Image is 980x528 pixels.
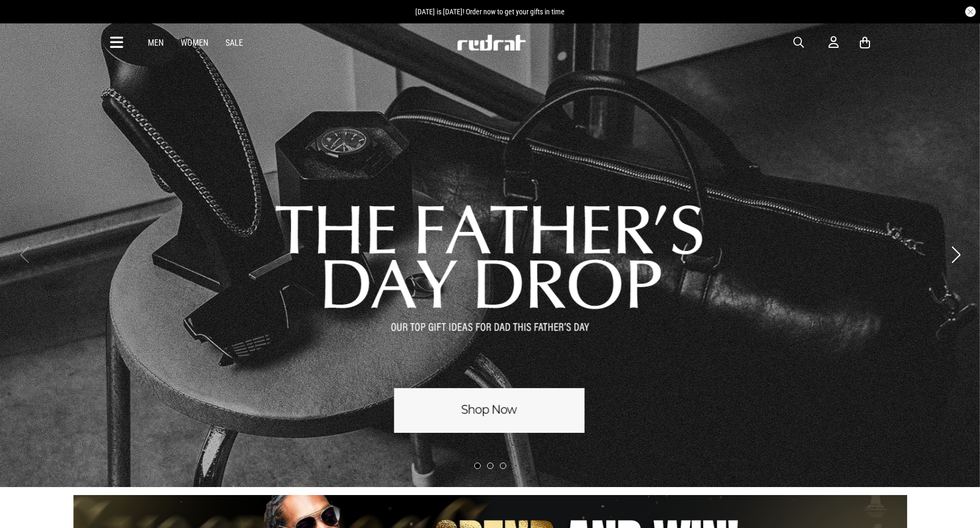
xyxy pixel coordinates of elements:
button: Previous slide [17,243,31,266]
a: Women [181,38,208,48]
a: Men [148,38,164,48]
button: Next slide [949,243,963,266]
span: [DATE] is [DATE]! Order now to get your gifts in time [415,7,565,16]
img: Redrat logo [456,35,526,51]
a: Sale [225,38,243,48]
